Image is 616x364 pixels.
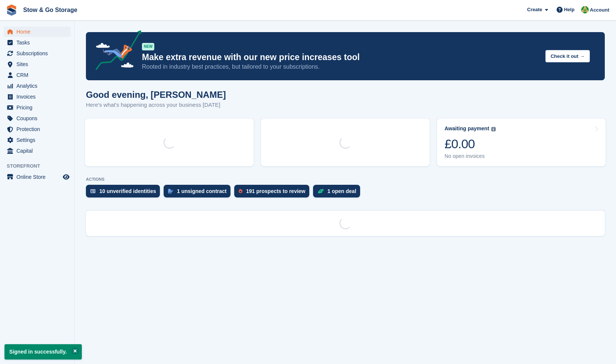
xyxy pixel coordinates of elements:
span: Coupons [16,113,61,124]
button: Check it out → [545,50,590,62]
span: Analytics [16,81,61,91]
a: 1 unsigned contract [164,185,234,201]
span: Account [590,6,609,14]
a: menu [4,172,71,182]
img: prospect-51fa495bee0391a8d652442698ab0144808aea92771e9ea1ae160a38d050c398.svg [239,189,242,193]
span: Pricing [16,102,61,113]
p: Signed in successfully. [4,344,82,360]
img: price-adjustments-announcement-icon-8257ccfd72463d97f412b2fc003d46551f7dbcb40ab6d574587a9cd5c0d94... [89,30,142,73]
a: menu [4,81,71,91]
img: stora-icon-8386f47178a22dfd0bd8f6a31ec36ba5ce8667c1dd55bd0f319d3a0aa187defe.svg [6,4,17,16]
p: ACTIONS [86,177,605,182]
p: Make extra revenue with our new price increases tool [142,52,539,63]
a: menu [4,91,71,102]
a: Preview store [62,172,71,181]
span: Home [16,27,61,37]
span: Settings [16,135,61,145]
span: Storefront [7,162,74,170]
a: menu [4,102,71,113]
div: Awaiting payment [445,125,489,132]
a: menu [4,146,71,156]
div: NEW [142,43,154,50]
a: menu [4,135,71,145]
img: deal-1b604bf984904fb50ccaf53a9ad4b4a5d6e5aea283cecdc64d6e3604feb123c2.svg [318,189,324,194]
p: Rooted in industry best practices, but tailored to your subscriptions. [142,63,539,71]
h1: Good evening, [PERSON_NAME] [86,90,226,100]
a: menu [4,70,71,80]
span: Protection [16,124,61,134]
a: 1 open deal [313,185,364,201]
div: 10 unverified identities [99,188,156,194]
span: Subscriptions [16,48,61,59]
img: Alex Taylor [581,6,589,13]
span: Online Store [16,172,61,182]
div: 1 unsigned contract [177,188,227,194]
a: menu [4,27,71,37]
a: menu [4,113,71,124]
a: menu [4,124,71,134]
a: Stow & Go Storage [20,4,80,16]
a: Awaiting payment £0.00 No open invoices [437,119,606,166]
a: 10 unverified identities [86,185,164,201]
img: verify_identity-adf6edd0f0f0b5bbfe63781bf79b02c33cf7c696d77639b501bdc392416b5a36.svg [90,189,96,193]
span: Sites [16,59,61,69]
a: menu [4,48,71,59]
div: 191 prospects to review [246,188,306,194]
span: Invoices [16,91,61,102]
span: Create [527,6,542,13]
span: CRM [16,70,61,80]
a: 191 prospects to review [234,185,313,201]
span: Capital [16,146,61,156]
p: Here's what's happening across your business [DATE] [86,101,226,109]
a: menu [4,37,71,48]
img: icon-info-grey-7440780725fd019a000dd9b08b2336e03edf1995a4989e88bcd33f0948082b44.svg [491,127,496,131]
span: Help [564,6,575,13]
div: £0.00 [445,136,496,152]
div: 1 open deal [328,188,356,194]
img: contract_signature_icon-13c848040528278c33f63329250d36e43548de30e8caae1d1a13099fd9432cc5.svg [168,189,173,193]
div: No open invoices [445,153,496,159]
span: Tasks [16,37,61,48]
a: menu [4,59,71,69]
